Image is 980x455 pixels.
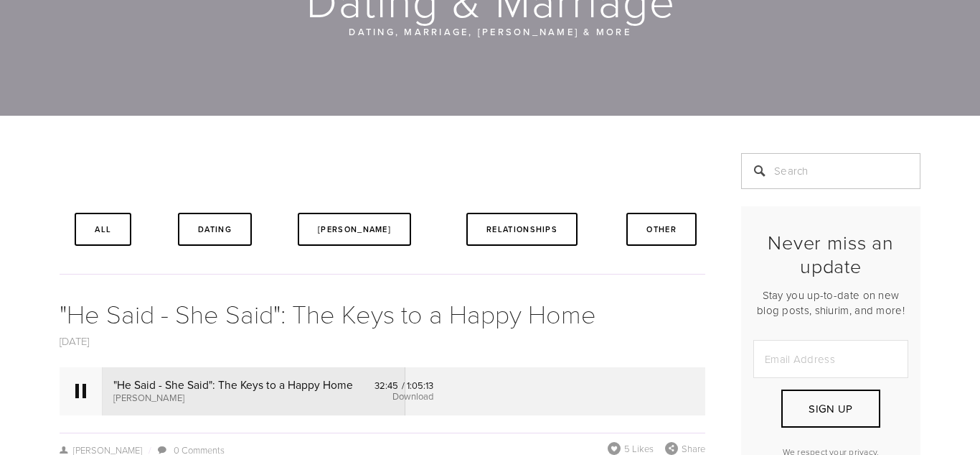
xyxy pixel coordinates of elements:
[392,390,433,403] a: Download
[60,295,596,331] a: "He Said - She Said": The Keys to a Happy Home
[753,340,908,378] input: Email Address
[298,213,411,246] a: [PERSON_NAME]
[753,231,908,277] h2: Never miss an update
[741,153,920,189] input: Search
[626,213,697,246] a: Other
[665,442,705,455] div: Share
[178,213,252,246] a: Dating
[624,442,654,455] span: 5 Likes
[809,401,852,416] span: Sign Up
[60,334,90,349] a: [DATE]
[466,213,578,246] a: Relationships
[781,390,880,428] button: Sign Up
[753,288,908,318] p: Stay you up-to-date on new blog posts, shiurim, and more!
[75,213,131,246] a: All
[146,24,834,40] p: Dating, Marriage, [PERSON_NAME] & More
